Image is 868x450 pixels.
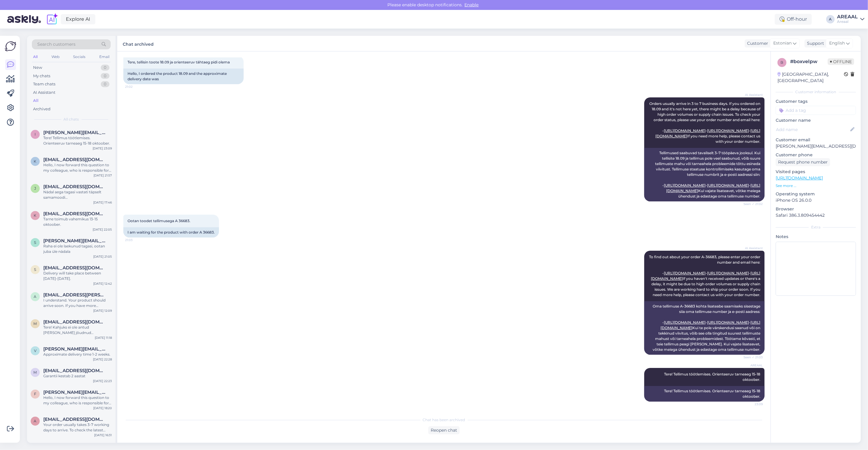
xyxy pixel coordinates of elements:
[37,41,75,47] span: Search customers
[98,53,111,61] div: Email
[463,2,481,8] span: Enable
[93,406,112,410] div: [DATE] 18:20
[777,71,844,84] div: [GEOGRAPHIC_DATA], [GEOGRAPHIC_DATA]
[740,93,763,97] span: AI Assistant
[125,84,148,89] span: 21:02
[34,186,36,191] span: J
[43,130,106,135] span: Ingrid_heinaru@hotmail.com
[776,126,849,133] input: Add name
[34,419,37,423] span: a
[644,301,765,355] div: Oma tellimuse A-36683 kohta lisateabe saamiseks sisestage siia oma tellimuse number ja e-posti aa...
[93,281,112,286] div: [DATE] 12:42
[34,321,37,326] span: m
[664,271,706,275] a: [URL][DOMAIN_NAME]
[43,298,112,308] div: I understand. Your product should arrive soon. If you have more questions or need help, please co...
[826,15,835,23] div: A
[428,426,460,434] div: Reopen chat
[34,240,36,245] span: s
[43,422,112,433] div: Your order usually takes 3-7 working days to arrive. To check the latest delivery status, please ...
[43,211,106,216] span: Kirkekobi@gmail.com
[776,234,856,240] p: Notes
[46,13,58,26] img: explore-ai
[775,14,812,25] div: Off-hour
[707,320,749,325] a: [URL][DOMAIN_NAME]
[95,335,112,340] div: [DATE] 11:18
[740,246,763,250] span: AI Assistant
[776,197,856,204] p: iPhone OS 26.0.0
[43,390,106,395] span: fredi.arnover@gmail.com
[776,106,856,115] input: Add a tag
[707,271,749,275] a: [URL][DOMAIN_NAME]
[776,191,856,197] p: Operating system
[93,357,112,362] div: [DATE] 22:28
[773,40,792,47] span: Estonian
[664,372,761,382] span: Tere! Tellimus töötlemises. Orienteeruv tarneaeg 15-18 oktoober.
[101,81,109,87] div: 0
[776,225,856,230] div: Extra
[740,355,763,360] span: Seen ✓ 21:03
[829,40,845,47] span: English
[837,19,858,24] div: Areaal
[93,254,112,259] div: [DATE] 21:05
[649,255,761,297] span: To find out about your order A-36683, please enter your order number and email here: - - - If you...
[828,58,854,65] span: Offline
[43,395,112,406] div: Hello, I now forward this question to my colleague, who is responsible for this. The reply will b...
[43,292,106,298] span: annabel.kallas@gmail.com
[776,169,856,175] p: Visited pages
[43,271,112,281] div: Delivery will take place between [DATE]-[DATE].
[43,135,112,146] div: Tere! Tellimus töötlemises. Orienteeruv tarneaeg 15-18 oktoober.
[43,243,112,254] div: Raha ei ole laekunud tagasi, ootan juba üle nädala
[93,308,112,313] div: [DATE] 12:09
[123,69,244,84] div: Hello, I ordered the product 18.09 and the approximate delivery date was
[43,189,112,200] div: Nädal aega tagasi vastati täpselt samamoodi…
[34,392,36,396] span: f
[644,148,765,201] div: Tellimused saabuvad tavaliselt 3–7 tööpäeva jooksul. Kui tellisite 18.09 ja tellimus pole veel sa...
[93,227,112,232] div: [DATE] 22:05
[123,227,219,237] div: I am waiting for the product with order A 36683.
[61,14,95,24] a: Explore AI
[64,117,79,122] span: All chats
[93,200,112,205] div: [DATE] 17:46
[33,73,50,79] div: My chats
[34,159,37,164] span: k
[32,53,39,61] div: All
[5,41,16,52] img: Askly Logo
[33,65,42,71] div: New
[94,173,112,178] div: [DATE] 21:57
[776,152,856,158] p: Customer phone
[664,183,706,188] a: [URL][DOMAIN_NAME]
[35,132,36,136] span: I
[790,58,828,65] div: # boxvelpw
[43,417,106,422] span: anton.jartsev@gmail.com
[128,60,230,64] span: Tere, tellisin toote 18.09 ja orienteeruv tähtaeg pidi olema
[43,216,112,227] div: Tarne toimub vahemikus 13-15 oktoober.
[776,175,823,181] a: [URL][DOMAIN_NAME]
[776,98,856,105] p: Customer tags
[93,379,112,383] div: [DATE] 22:23
[740,402,763,406] span: 23:09
[43,352,112,357] div: Approximate delivery time 1-2 weeks.
[781,60,783,65] span: b
[43,346,106,352] span: Viktor.tkatsenko@gmail.com
[50,53,61,61] div: Web
[101,73,109,79] div: 0
[707,183,749,188] a: [URL][DOMAIN_NAME]
[43,184,106,189] span: Jantsusliis@gmail.com
[423,417,465,423] span: Chat has been archived
[43,265,106,271] span: stebik@gmail.com
[776,117,856,124] p: Customer name
[776,212,856,219] p: Safari 386.3.809454442
[33,106,51,112] div: Archived
[644,386,765,402] div: Tere! Tellimus töötlemises. Orienteeruv tarneaeg 15-18 oktoober.
[43,157,106,162] span: kaire.pihlakas@gmail.com
[93,146,112,151] div: [DATE] 23:09
[745,40,768,47] div: Customer
[43,238,106,243] span: stanislav.pupkevits@gmail.com
[740,202,763,206] span: Seen ✓ 21:02
[34,370,37,375] span: M
[776,89,856,95] div: Customer information
[43,373,112,379] div: Garantii kestab 2 aastat
[33,90,55,96] div: AI Assistant
[33,98,38,104] div: All
[707,128,749,133] a: [URL][DOMAIN_NAME]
